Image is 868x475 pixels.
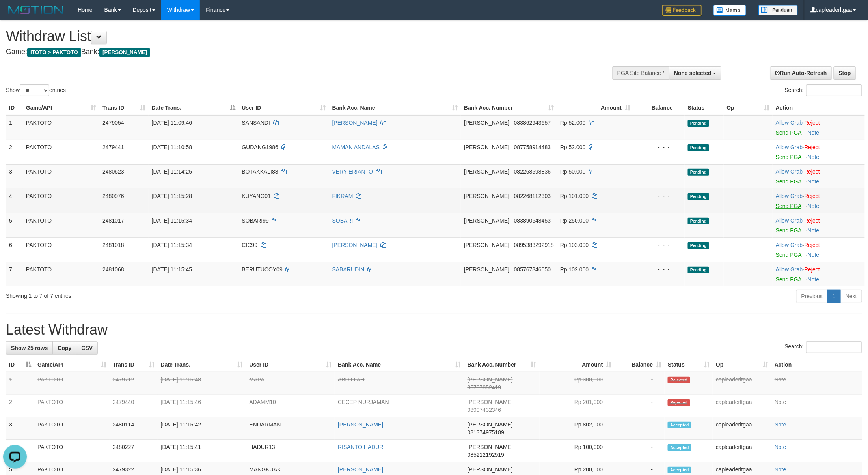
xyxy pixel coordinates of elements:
div: Showing 1 to 7 of 7 entries [6,289,356,300]
div: - - - [637,143,682,151]
a: ABDILLAH [338,376,365,383]
label: Search: [785,341,862,353]
span: Copy 85787852419 to clipboard [468,384,501,391]
a: Reject [805,242,820,248]
a: Allow Grab [776,217,803,224]
td: Rp 100,000 [540,440,615,462]
td: · [773,115,865,140]
a: Reject [805,168,820,175]
span: Rp 52.000 [560,120,586,126]
th: Amount: activate to sort column ascending [557,101,633,115]
span: Copy [58,345,71,351]
th: Trans ID: activate to sort column ascending [110,357,158,372]
span: KUYANG01 [242,193,271,199]
span: Accepted [668,422,691,428]
th: User ID: activate to sort column ascending [238,101,329,115]
a: CECEP NURJAMAN [338,399,389,405]
td: 4 [6,189,23,213]
span: Show 25 rows [11,345,48,351]
span: Pending [688,242,709,249]
th: Bank Acc. Name: activate to sort column ascending [335,357,464,372]
a: Note [775,444,786,450]
a: Reject [805,266,820,273]
span: Copy 081374975189 to clipboard [468,429,504,436]
div: - - - [637,192,682,200]
span: Copy 083862943657 to clipboard [514,120,551,126]
td: ENUARMAN [246,417,335,440]
a: Note [808,276,820,282]
a: Note [808,154,820,160]
span: · [776,217,804,224]
span: CIC99 [242,242,257,248]
td: PAKTOTO [34,372,110,395]
a: Send PGA [776,154,801,160]
th: Game/API: activate to sort column ascending [23,101,99,115]
a: Note [775,399,786,405]
span: Copy 083890648453 to clipboard [514,217,551,224]
th: Amount: activate to sort column ascending [540,357,615,372]
a: Send PGA [776,252,801,258]
span: Copy 085767346050 to clipboard [514,266,551,273]
span: [PERSON_NAME] [464,144,509,150]
span: [DATE] 11:15:34 [152,242,192,248]
th: Action [771,357,862,372]
span: 2481068 [102,266,124,273]
td: PAKTOTO [23,237,99,262]
span: Rejected [668,377,690,383]
span: · [776,242,804,248]
td: [DATE] 11:15:48 [158,372,246,395]
td: capleaderltgaa [713,395,771,417]
span: Rp 102.000 [560,266,589,273]
th: ID: activate to sort column descending [6,357,34,372]
th: Status [685,101,724,115]
a: Note [808,129,820,136]
td: · [773,237,865,262]
td: 2479712 [110,372,158,395]
select: Showentries [20,84,49,96]
td: · [773,213,865,237]
span: 2479054 [102,120,124,126]
span: Pending [688,218,709,224]
span: BOTAKKALI88 [242,168,278,175]
span: · [776,120,804,126]
th: Bank Acc. Number: activate to sort column ascending [461,101,557,115]
a: Note [775,466,786,473]
a: Note [808,178,820,185]
td: capleaderltgaa [713,417,771,440]
td: 3 [6,164,23,189]
span: 2481017 [102,217,124,224]
span: [PERSON_NAME] [468,421,513,428]
a: Next [840,290,862,303]
span: [PERSON_NAME] [468,444,513,450]
a: 1 [827,290,841,303]
a: Send PGA [776,178,801,185]
a: MAMAN ANDALAS [332,144,380,150]
a: Reject [805,120,820,126]
td: capleaderltgaa [713,372,771,395]
a: SOBARI [332,217,353,224]
span: BERUTUCOY09 [242,266,282,273]
span: SANSANDI [242,120,270,126]
span: Copy 082268112303 to clipboard [514,193,551,199]
span: Pending [688,120,709,127]
h4: Game: Bank: [6,48,571,56]
span: Pending [688,169,709,176]
td: PAKTOTO [23,115,99,140]
a: Reject [805,217,820,224]
a: Allow Grab [776,242,803,248]
a: Allow Grab [776,168,803,175]
a: [PERSON_NAME] [338,466,383,473]
span: Rp 103.000 [560,242,589,248]
th: Game/API: activate to sort column ascending [34,357,110,372]
td: [DATE] 11:15:42 [158,417,246,440]
td: PAKTOTO [23,189,99,213]
a: Note [808,252,820,258]
img: panduan.png [758,5,798,15]
span: ITOTO > PAKTOTO [27,48,81,57]
a: Note [775,376,786,383]
a: [PERSON_NAME] [332,242,378,248]
a: Allow Grab [776,193,803,199]
div: - - - [637,217,682,224]
th: Status: activate to sort column ascending [665,357,713,372]
td: - [615,417,665,440]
